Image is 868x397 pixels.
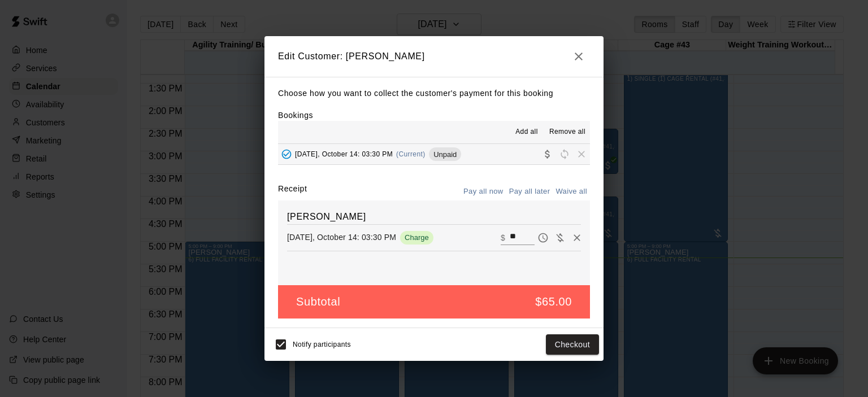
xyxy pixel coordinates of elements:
[552,232,568,242] span: Waive payment
[296,294,340,309] h5: Subtotal
[400,233,433,242] span: Charge
[573,150,590,158] span: Remove
[535,294,572,309] h5: $65.00
[396,150,426,158] span: (Current)
[509,123,545,141] button: Add all
[429,150,461,159] span: Unpaid
[293,341,351,348] span: Notify participants
[278,183,307,200] label: Receipt
[553,183,590,200] button: Waive all
[295,150,393,158] span: [DATE], October 14: 03:30 PM
[515,126,538,138] span: Add all
[545,123,590,141] button: Remove all
[546,334,599,355] button: Checkout
[461,183,506,200] button: Pay all now
[568,229,585,246] button: Remove
[556,150,573,158] span: Reschedule
[506,183,553,200] button: Pay all later
[278,111,313,120] label: Bookings
[278,144,590,165] button: Added - Collect Payment[DATE], October 14: 03:30 PM(Current)UnpaidCollect paymentRescheduleRemove
[287,210,581,224] h6: [PERSON_NAME]
[535,232,552,242] span: Pay later
[501,232,505,243] p: $
[287,232,396,243] p: [DATE], October 14: 03:30 PM
[549,126,585,138] span: Remove all
[539,150,556,158] span: Collect payment
[278,86,590,101] p: Choose how you want to collect the customer's payment for this booking
[264,36,604,77] h2: Edit Customer: [PERSON_NAME]
[278,146,295,163] button: Added - Collect Payment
